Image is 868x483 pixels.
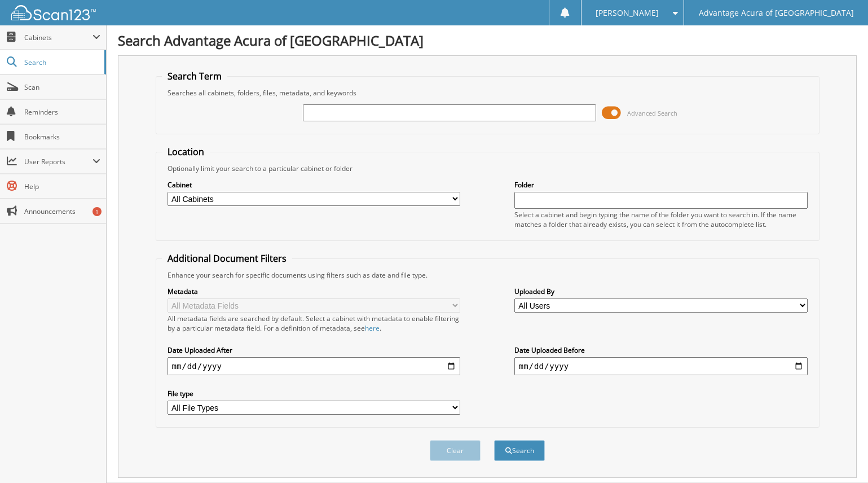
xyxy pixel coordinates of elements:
[24,132,100,142] span: Bookmarks
[24,207,100,216] span: Announcements
[24,33,92,42] span: Cabinets
[24,58,99,67] span: Search
[162,88,813,98] div: Searches all cabinets, folders, files, metadata, and keywords
[514,210,808,229] div: Select a cabinet and begin typing the name of the folder you want to search in. If the name match...
[162,146,210,158] legend: Location
[118,31,857,50] h1: Search Advantage Acura of [GEOGRAPHIC_DATA]
[494,440,545,461] button: Search
[168,357,461,375] input: start
[92,207,102,216] div: 1
[162,164,813,173] div: Optionally limit your search to a particular cabinet or folder
[168,287,461,296] label: Metadata
[430,440,481,461] button: Clear
[168,389,461,398] label: File type
[514,345,808,355] label: Date Uploaded Before
[514,357,808,375] input: end
[162,270,813,280] div: Enhance your search for specific documents using filters such as date and file type.
[699,10,854,16] span: Advantage Acura of [GEOGRAPHIC_DATA]
[24,82,100,92] span: Scan
[168,180,461,190] label: Cabinet
[365,323,380,333] a: here
[11,5,96,20] img: scan123-logo-white.svg
[596,10,659,16] span: [PERSON_NAME]
[24,182,100,191] span: Help
[627,109,677,117] span: Advanced Search
[514,287,808,296] label: Uploaded By
[162,70,227,82] legend: Search Term
[168,314,461,333] div: All metadata fields are searched by default. Select a cabinet with metadata to enable filtering b...
[162,252,292,265] legend: Additional Document Filters
[514,180,808,190] label: Folder
[168,345,461,355] label: Date Uploaded After
[24,157,92,166] span: User Reports
[24,107,100,117] span: Reminders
